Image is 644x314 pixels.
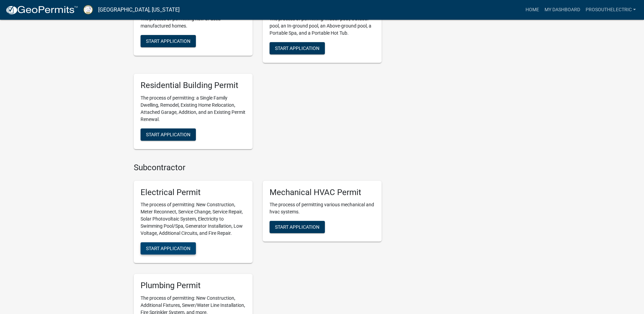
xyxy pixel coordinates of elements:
p: The process of permitting: Indoor pool, Outdoor pool, an In-ground pool, an Above-ground pool, a ... [270,15,375,37]
h4: Subcontractor [134,163,382,173]
a: Prosouthelectric [583,3,639,16]
span: Start Application [275,46,319,51]
button: Start Application [270,221,325,233]
h5: Mechanical HVAC Permit [270,188,375,197]
span: Start Application [146,38,190,44]
h5: Electrical Permit [141,188,246,197]
h5: Residential Building Permit [141,81,246,90]
span: Start Application [146,246,190,251]
p: The process of permitting various mechanical and hvac systems. [270,201,375,215]
button: Start Application [141,128,196,141]
a: My Dashboard [542,3,583,16]
button: Start Application [141,242,196,255]
p: The process of permitting new or used manufactured homes. [141,15,246,30]
a: Home [523,3,542,16]
img: Putnam County, Georgia [84,5,93,14]
button: Start Application [270,42,325,54]
button: Start Application [141,35,196,47]
p: The process of permitting: a Single Family Dwelling, Remodel, Existing Home Relocation, Attached ... [141,94,246,123]
a: [GEOGRAPHIC_DATA], [US_STATE] [98,4,180,16]
p: The process of permitting: New Construction, Meter Reconnect, Service Change, Service Repair, Sol... [141,201,246,237]
span: Start Application [146,132,190,137]
span: Start Application [275,224,319,230]
h5: Plumbing Permit [141,281,246,291]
